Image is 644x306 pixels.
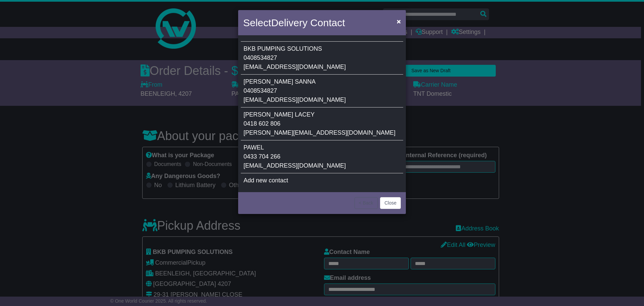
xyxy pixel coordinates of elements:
span: 0418 602 806 [244,120,280,127]
span: × [397,17,401,25]
span: Add new contact [244,177,288,184]
span: 0408534827 [244,87,277,94]
span: SANNA [295,78,316,85]
span: Contact [310,17,345,28]
span: [PERSON_NAME][EMAIL_ADDRESS][DOMAIN_NAME] [244,129,395,136]
span: PUMPING SOLUTIONS [257,45,322,52]
span: 0408534827 [244,54,277,61]
span: Delivery [271,17,307,28]
button: < Back [355,197,378,209]
span: [EMAIL_ADDRESS][DOMAIN_NAME] [244,63,346,70]
span: BKB [244,45,256,52]
span: [EMAIL_ADDRESS][DOMAIN_NAME] [244,96,346,103]
span: 0433 704 266 [244,153,280,160]
button: Close [380,197,401,209]
span: [EMAIL_ADDRESS][DOMAIN_NAME] [244,162,346,169]
span: LACEY [295,111,315,118]
h4: Select [243,15,345,30]
span: [PERSON_NAME] [244,111,293,118]
button: Close [393,14,404,28]
span: PAWEL [244,144,264,151]
span: [PERSON_NAME] [244,78,293,85]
